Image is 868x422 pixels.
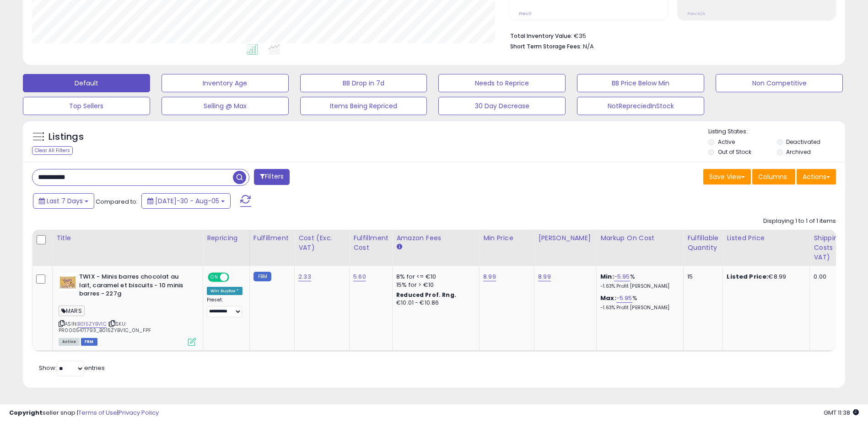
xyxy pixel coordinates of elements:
a: Terms of Use [78,408,117,417]
span: N/A [583,42,594,51]
button: Non Competitive [716,74,843,92]
p: -1.63% Profit [PERSON_NAME] [600,283,676,290]
a: B015ZYBV1C [77,320,107,328]
button: Last 7 Days [33,193,94,209]
b: Min: [600,272,614,281]
button: Actions [797,169,836,185]
a: 2.33 [298,272,311,281]
div: Amazon Fees [396,233,475,243]
button: 30 Day Decrease [438,97,566,115]
div: 8% for <= €10 [396,273,472,281]
a: 8.99 [538,272,551,281]
label: Deactivated [786,138,820,146]
li: €35 [510,30,829,41]
a: 5.60 [353,272,366,281]
b: Reduced Prof. Rng. [396,291,456,299]
button: Needs to Reprice [438,74,566,92]
button: BB Price Below Min [577,74,704,92]
button: Filters [254,169,290,185]
b: Total Inventory Value: [510,32,572,40]
span: MARS [59,306,85,316]
div: Fulfillment Cost [353,233,388,253]
span: ON [209,274,220,281]
button: Selling @ Max [162,97,289,115]
span: Last 7 Days [47,196,83,206]
span: | SKU: PR0005471793_B015ZYBV1C_0N_FPF [59,320,151,334]
div: Fulfillable Quantity [687,233,719,253]
small: Prev: N/A [687,11,705,16]
button: Items Being Repriced [300,97,427,115]
button: Inventory Age [162,74,289,92]
div: 15 [687,273,716,281]
div: Cost (Exc. VAT) [298,233,345,253]
button: Save View [703,169,751,185]
button: [DATE]-30 - Aug-05 [141,193,231,209]
a: -5.95 [614,272,630,281]
div: 15% for > €10 [396,281,472,289]
small: Amazon Fees. [396,243,402,251]
div: Fulfillment [253,233,291,243]
div: €10.01 - €10.86 [396,299,472,307]
span: 2025-08-13 11:38 GMT [824,408,859,417]
a: Privacy Policy [119,408,159,417]
div: Clear All Filters [32,146,73,155]
div: [PERSON_NAME] [538,233,593,243]
strong: Copyright [9,408,43,417]
label: Archived [786,148,811,156]
p: -1.63% Profit [PERSON_NAME] [600,305,676,311]
p: Listing States: [708,127,845,136]
small: Prev: 0 [519,11,532,16]
div: €8.99 [727,273,803,281]
h5: Listings [49,131,84,143]
span: OFF [228,274,243,281]
span: Columns [758,172,787,181]
div: seller snap | | [9,409,159,417]
button: Top Sellers [23,97,150,115]
b: Short Term Storage Fees: [510,42,582,50]
th: The percentage added to the cost of goods (COGS) that forms the calculator for Min & Max prices. [597,230,684,266]
span: All listings currently available for purchase on Amazon [59,338,80,346]
div: Preset: [207,297,243,317]
button: NotRepreciedInStock [577,97,704,115]
div: Win BuyBox * [207,287,243,295]
label: Out of Stock [718,148,751,156]
button: Columns [752,169,795,185]
div: Markup on Cost [600,233,679,243]
div: Min Price [483,233,530,243]
label: Active [718,138,735,146]
small: FBM [253,272,271,281]
b: Listed Price: [727,272,768,281]
div: Repricing [207,233,246,243]
button: Default [23,74,150,92]
span: [DATE]-30 - Aug-05 [155,196,219,206]
div: Title [56,233,199,243]
b: Max: [600,294,616,302]
div: Shipping Costs (Exc. VAT) [814,233,861,262]
div: Displaying 1 to 1 of 1 items [763,217,836,226]
div: % [600,294,676,311]
b: TWIX - Minis barres chocolat au lait, caramel et biscuits - 10 minis barres - 227g [79,273,190,301]
span: Show: entries [39,364,105,372]
div: Listed Price [727,233,806,243]
a: 8.99 [483,272,496,281]
button: BB Drop in 7d [300,74,427,92]
img: 51YFVXKOIqL._SL40_.jpg [59,273,77,291]
a: -5.95 [616,294,632,303]
span: FBM [81,338,97,346]
span: Compared to: [96,197,138,206]
div: ASIN: [59,273,196,345]
div: % [600,273,676,290]
div: 0.00 [814,273,857,281]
